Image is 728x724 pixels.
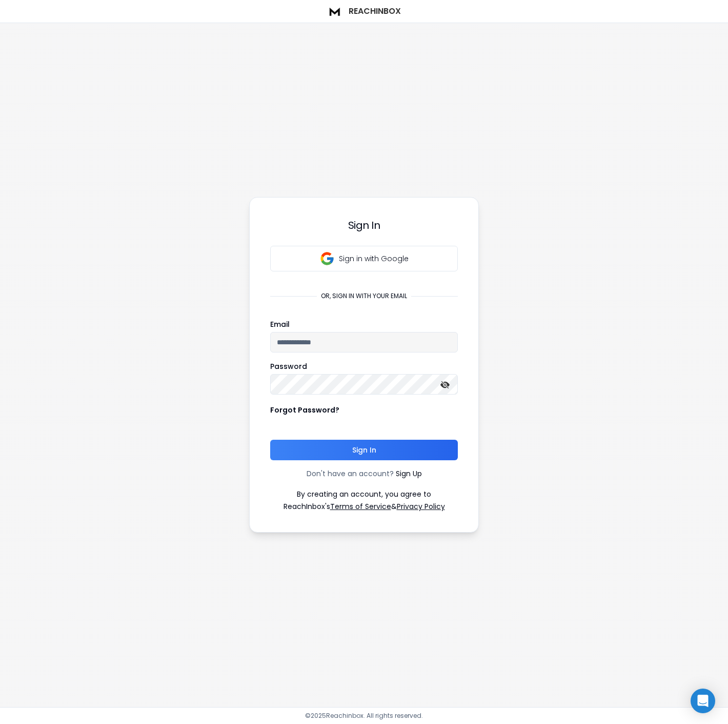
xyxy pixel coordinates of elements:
[270,246,458,271] button: Sign in with Google
[297,489,431,499] p: By creating an account, you agree to
[270,363,307,370] label: Password
[317,292,411,300] p: or, sign in with your email
[327,4,401,18] a: ReachInbox
[396,468,422,479] a: Sign Up
[327,4,342,18] img: logo
[691,689,715,713] div: Open Intercom Messenger
[270,405,339,415] p: Forgot Password?
[330,501,391,512] a: Terms of Service
[307,468,394,479] p: Don't have an account?
[270,440,458,460] button: Sign In
[284,501,445,512] p: ReachInbox's &
[305,712,423,720] p: © 2025 Reachinbox. All rights reserved.
[339,253,409,264] p: Sign in with Google
[349,5,401,17] h1: ReachInbox
[270,321,290,328] label: Email
[270,218,458,232] h3: Sign In
[397,501,445,512] a: Privacy Policy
